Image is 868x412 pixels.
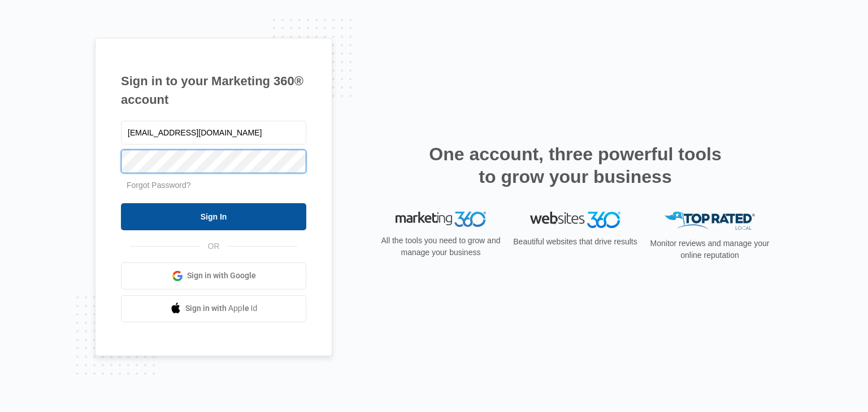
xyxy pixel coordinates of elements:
[121,203,306,230] input: Sign In
[121,262,306,290] a: Sign in with Google
[121,121,306,144] input: Email
[121,295,306,322] a: Sign in with Apple Id
[127,181,191,190] a: Forgot Password?
[512,236,639,248] p: Beautiful websites that drive results
[665,212,755,230] img: Top Rated Local
[377,235,504,258] p: All the tools you need to grow and manage your business
[200,240,228,252] span: OR
[396,212,486,227] img: Marketing 360
[530,212,620,228] img: Websites 360
[646,238,773,261] p: Monitor reviews and manage your online reputation
[121,72,306,109] h1: Sign in to your Marketing 360® account
[185,303,258,314] span: Sign in with Apple Id
[426,143,725,188] h2: One account, three powerful tools to grow your business
[187,270,256,282] span: Sign in with Google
